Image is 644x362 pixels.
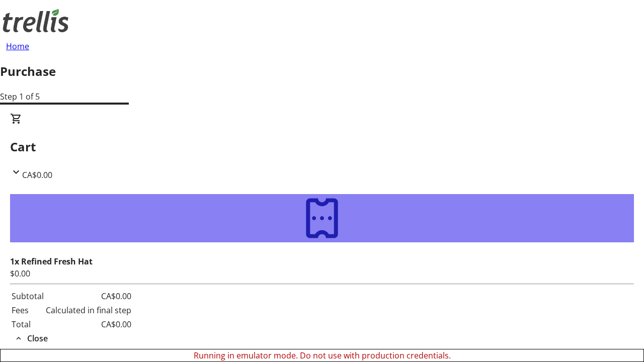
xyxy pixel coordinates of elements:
[10,113,634,181] div: CartCA$0.00
[11,290,44,303] td: Subtotal
[10,138,634,156] h2: Cart
[11,318,44,331] td: Total
[11,304,44,317] td: Fees
[27,332,48,344] span: Close
[45,290,132,303] td: CA$0.00
[45,304,132,317] td: Calculated in final step
[10,267,634,280] div: $0.00
[10,256,93,267] strong: 1x Refined Fresh Hat
[10,181,634,345] div: CartCA$0.00
[22,169,52,180] span: CA$0.00
[10,332,52,344] button: Close
[45,318,132,331] td: CA$0.00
